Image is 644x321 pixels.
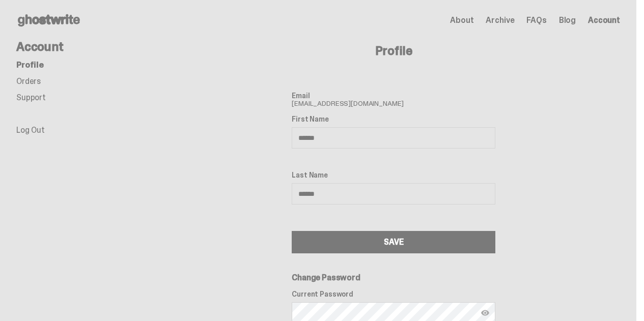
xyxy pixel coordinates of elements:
[292,92,495,107] span: [EMAIL_ADDRESS][DOMAIN_NAME]
[292,231,495,253] button: SAVE
[559,16,576,24] a: Blog
[481,309,489,317] img: Show password
[16,60,44,70] a: Profile
[292,171,495,179] label: Last Name
[486,16,514,24] a: Archive
[450,16,473,24] a: About
[16,125,45,135] a: Log Out
[526,16,546,24] a: FAQs
[292,290,495,298] label: Current Password
[16,76,41,86] a: Orders
[384,238,403,246] div: SAVE
[292,115,495,123] label: First Name
[16,41,167,53] h4: Account
[16,92,46,103] a: Support
[167,45,621,57] h4: Profile
[292,274,495,282] h6: Change Password
[292,92,495,100] label: Email
[588,16,620,24] a: Account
